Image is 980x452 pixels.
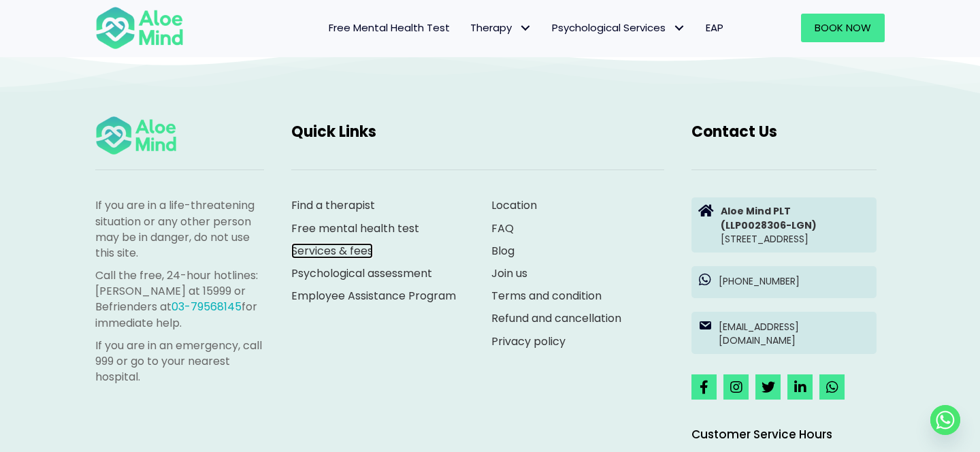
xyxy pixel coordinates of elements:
a: Location [491,197,537,213]
a: TherapyTherapy: submenu [460,14,542,42]
p: [PHONE_NUMBER] [719,274,870,288]
p: If you are in an emergency, call 999 or go to your nearest hospital. [95,338,264,385]
a: Psychological ServicesPsychological Services: submenu [542,14,696,42]
strong: (LLP0028306-LGN) [721,219,817,232]
a: [EMAIL_ADDRESS][DOMAIN_NAME] [691,312,877,355]
strong: Aloe Mind PLT [721,204,791,218]
a: 03-79568145 [171,299,242,314]
a: Employee Assistance Program [291,288,456,304]
span: Free Mental Health Test [329,20,450,35]
a: Free Mental Health Test [318,14,460,42]
span: Contact Us [691,121,777,142]
a: Refund and cancellation [491,310,621,326]
a: Free mental health test [291,221,419,236]
span: Therapy [470,20,532,35]
a: EAP [696,14,734,42]
span: Psychological Services [552,20,685,35]
nav: Menu [201,14,734,42]
a: [PHONE_NUMBER] [691,266,877,297]
p: [STREET_ADDRESS] [721,204,870,246]
a: Blog [491,243,514,259]
span: Customer Service Hours [691,426,832,442]
a: Book Now [801,14,885,42]
span: Therapy: submenu [515,18,535,38]
a: Join us [491,265,527,281]
a: Find a therapist [291,197,375,213]
p: Call the free, 24-hour hotlines: [PERSON_NAME] at 15999 or Befrienders at for immediate help. [95,268,264,331]
span: Psychological Services: submenu [669,18,689,38]
span: Book Now [815,20,871,35]
img: Aloe mind Logo [95,115,177,157]
a: Terms and condition [491,288,602,304]
img: Aloe mind Logo [95,5,184,50]
a: Psychological assessment [291,265,432,281]
a: Aloe Mind PLT(LLP0028306-LGN)[STREET_ADDRESS] [691,197,877,253]
span: EAP [706,20,723,35]
a: Whatsapp [930,405,960,435]
p: [EMAIL_ADDRESS][DOMAIN_NAME] [719,320,870,348]
p: If you are in a life-threatening situation or any other person may be in danger, do not use this ... [95,197,264,261]
a: Privacy policy [491,334,566,349]
a: Services & fees [291,243,373,259]
span: Quick Links [291,121,376,142]
a: FAQ [491,221,514,236]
